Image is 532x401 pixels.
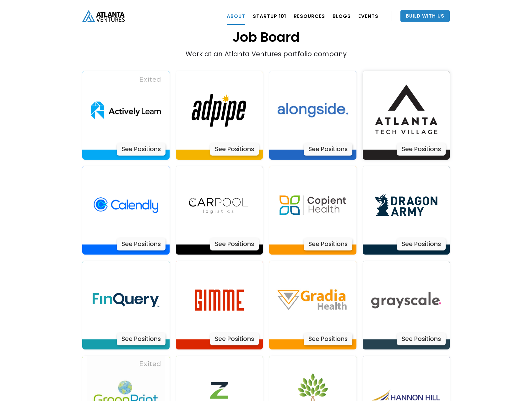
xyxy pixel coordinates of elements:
div: See Positions [397,143,446,156]
a: Actively LearnSee Positions [363,166,450,255]
img: Actively Learn [367,261,445,339]
div: See Positions [397,238,446,250]
div: See Positions [210,143,259,156]
div: See Positions [210,333,259,345]
a: Actively LearnSee Positions [269,166,356,255]
div: See Positions [304,143,352,156]
a: Actively LearnSee Positions [176,166,263,255]
img: Actively Learn [274,261,352,339]
img: Actively Learn [274,71,352,150]
div: See Positions [304,333,352,345]
div: See Positions [117,143,166,156]
a: Actively LearnSee Positions [82,71,170,160]
img: Actively Learn [180,166,258,244]
img: Actively Learn [87,261,165,339]
img: Actively Learn [180,71,258,150]
img: Actively Learn [274,166,352,244]
div: See Positions [304,238,352,250]
a: EVENTS [358,7,378,25]
div: See Positions [397,333,446,345]
a: Actively LearnSee Positions [363,261,450,349]
div: See Positions [210,238,259,250]
a: Actively LearnSee Positions [82,166,170,255]
img: Actively Learn [87,166,165,244]
a: Startup 101 [253,7,286,25]
img: Actively Learn [87,71,165,150]
a: Actively LearnSee Positions [176,71,263,160]
a: Actively LearnSee Positions [269,71,356,160]
div: See Positions [117,238,166,250]
a: Actively LearnSee Positions [269,261,356,349]
img: Actively Learn [367,71,445,150]
div: See Positions [117,333,166,345]
img: Actively Learn [367,166,445,244]
a: Actively LearnSee Positions [176,261,263,349]
img: Actively Learn [180,261,258,339]
a: Actively LearnSee Positions [363,71,450,160]
a: BLOGS [333,7,351,25]
a: ABOUT [227,7,245,25]
a: Actively LearnSee Positions [82,261,170,349]
a: RESOURCES [294,7,325,25]
a: Build With Us [400,10,450,22]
